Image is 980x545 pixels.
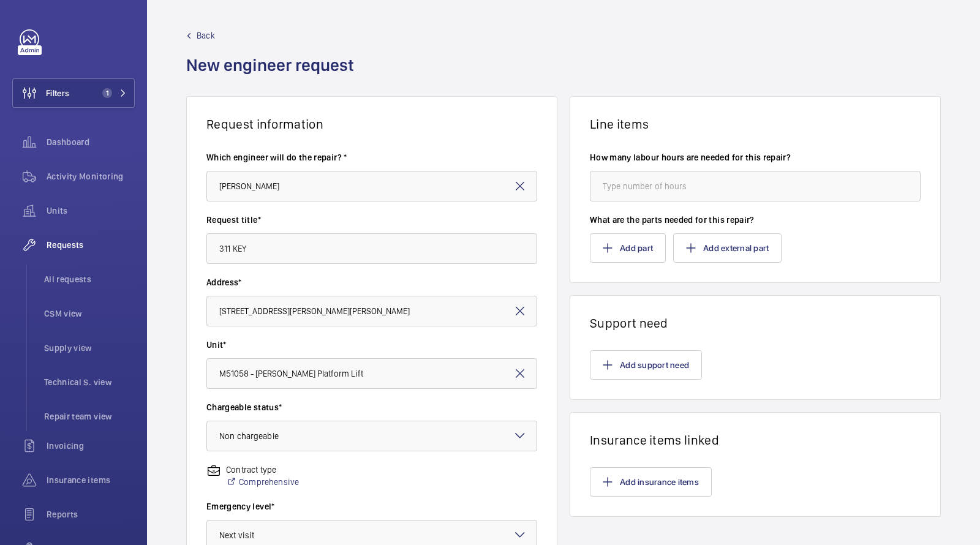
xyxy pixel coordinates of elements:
[44,307,135,320] span: CSM view
[206,401,537,413] label: Chargeable status*
[219,431,279,441] span: Non chargeable
[206,358,537,389] input: Enter unit
[12,78,135,108] button: Filters1
[590,116,921,132] h1: Line items
[46,87,69,99] span: Filters
[590,315,921,331] h1: Support need
[44,342,135,354] span: Supply view
[197,29,215,42] span: Back
[206,151,537,163] label: Which engineer will do the repair? *
[186,54,361,96] h1: New engineer request
[206,116,537,132] h1: Request information
[47,170,135,182] span: Activity Monitoring
[590,151,921,163] label: How many labour hours are needed for this repair?
[673,233,782,263] button: Add external part
[590,233,666,263] button: Add part
[206,500,537,513] label: Emergency level*
[590,171,921,201] input: Type number of hours
[44,376,135,388] span: Technical S. view
[590,467,712,497] button: Add insurance items
[47,136,135,148] span: Dashboard
[590,214,921,226] label: What are the parts needed for this repair?
[44,410,135,423] span: Repair team view
[206,296,537,326] input: Enter address
[47,205,135,217] span: Units
[226,476,299,488] a: Comprehensive
[206,214,537,226] label: Request title*
[206,233,537,264] input: Type request title
[590,432,921,448] h1: Insurance items linked
[47,239,135,251] span: Requests
[102,88,112,98] span: 1
[47,474,135,486] span: Insurance items
[206,171,537,201] input: Select engineer
[219,530,254,540] span: Next visit
[226,464,299,476] p: Contract type
[44,273,135,285] span: All requests
[206,276,537,288] label: Address*
[590,350,702,380] button: Add support need
[47,440,135,452] span: Invoicing
[206,339,537,351] label: Unit*
[47,508,135,521] span: Reports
